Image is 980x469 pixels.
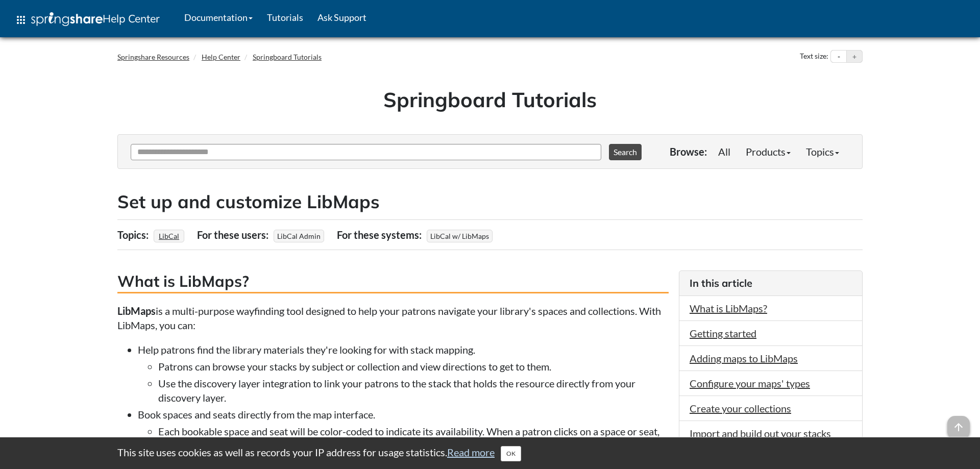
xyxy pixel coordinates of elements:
[738,141,798,162] a: Products
[117,53,189,61] a: Springshare Resources
[427,230,493,242] span: LibCal w/ LibMaps
[117,189,863,214] h2: Set up and customize LibMaps
[202,53,240,61] a: Help Center
[831,51,846,63] button: Decrease text size
[847,51,862,63] button: Increase text size
[690,427,831,439] a: Import and build out your stacks
[690,302,767,314] a: What is LibMaps?
[117,270,669,293] h3: What is LibMaps?
[798,50,830,63] div: Text size:
[253,53,322,61] a: Springboard Tutorials
[15,14,27,26] span: apps
[107,445,873,461] div: This site uses cookies as well as records your IP address for usage statistics.
[609,144,642,160] button: Search
[125,85,855,114] h1: Springboard Tutorials
[117,305,156,317] strong: LibMaps
[197,225,271,244] div: For these users:
[670,144,707,159] p: Browse:
[798,141,847,162] a: Topics
[157,229,181,243] a: LibCal
[31,12,103,26] img: Springshare
[947,416,970,438] span: arrow_upward
[8,5,167,35] a: apps Help Center
[138,342,669,405] li: Help patrons find the library materials they're looking for with stack mapping.
[117,225,151,244] div: Topics:
[447,446,495,458] a: Read more
[158,424,669,453] li: Each bookable space and seat will be color-coded to indicate its availability. When a patron clic...
[274,230,324,242] span: LibCal Admin
[501,446,521,461] button: Close
[337,225,424,244] div: For these systems:
[947,417,970,429] a: arrow_upward
[690,352,798,364] a: Adding maps to LibMaps
[158,359,669,374] li: Patrons can browse your stacks by subject or collection and view directions to get to them.
[103,12,160,25] span: Help Center
[310,5,374,30] a: Ask Support
[710,141,738,162] a: All
[690,327,756,339] a: Getting started
[117,304,669,332] p: ​​​​​​is a multi-purpose wayfinding tool designed to help your patrons navigate your library's sp...
[138,407,669,453] li: Book spaces and seats directly from the map interface.
[690,276,852,290] h3: In this article
[690,402,791,414] a: Create your collections
[158,376,669,405] li: Use the discovery layer integration to link your patrons to the stack that holds the resource dir...
[690,377,810,389] a: Configure your maps' types
[260,5,310,30] a: Tutorials
[177,5,260,30] a: Documentation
